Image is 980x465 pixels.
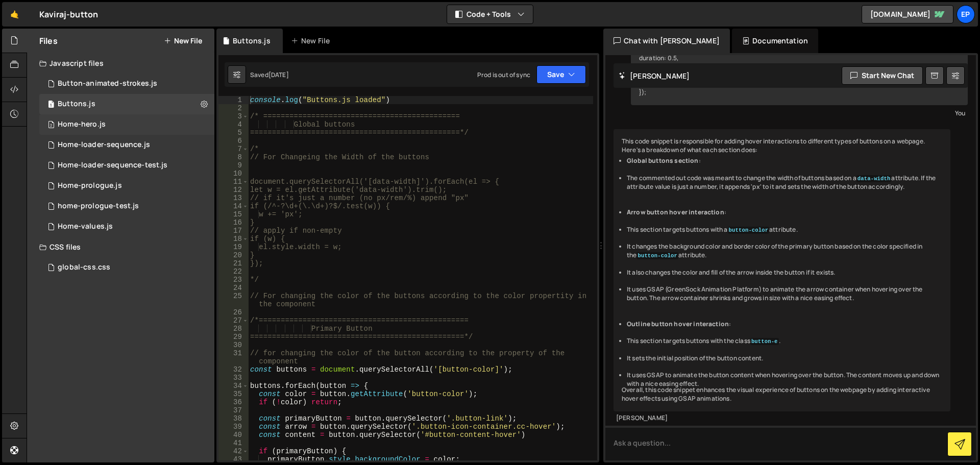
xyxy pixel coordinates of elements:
[633,108,965,118] div: You
[218,390,249,398] div: 35
[750,338,779,345] code: button-e
[732,29,818,53] div: Documentation
[58,79,157,88] div: Button-animated-strokes.js
[218,169,249,178] div: 10
[218,284,249,292] div: 24
[27,237,214,257] div: CSS files
[627,226,942,234] li: This section targets buttons with a attribute.
[48,121,54,130] span: 2
[477,70,530,79] div: Prod is out of sync
[619,71,690,81] h2: [PERSON_NAME]
[627,268,942,277] li: It also changes the color and fill of the arrow inside the button if it exists.
[218,365,249,374] div: 32
[218,349,249,365] div: 31
[39,74,214,94] div: 16061/43947.js
[218,210,249,218] div: 15
[218,161,249,169] div: 9
[218,186,249,194] div: 12
[536,65,586,84] button: Save
[58,202,139,211] div: home-prologue-test.js
[39,196,214,216] div: 16061/44087.js
[39,35,58,46] h2: Files
[39,135,214,155] div: 16061/43594.js
[39,216,214,237] div: 16061/43950.js
[58,161,167,170] div: Home-loader-sequence-test.js
[218,104,249,112] div: 2
[218,202,249,210] div: 14
[627,208,724,216] strong: Arrow button hover interaction
[218,267,249,276] div: 22
[164,37,202,45] button: New File
[58,222,113,231] div: Home-values.js
[627,242,942,260] li: It changes the background color and border color of the primary button based on the color specifi...
[218,137,249,145] div: 6
[58,100,95,109] div: Buttons.js
[218,243,249,251] div: 19
[627,371,942,388] li: It uses GSAP to animate the button content when hovering over the button. The content moves up an...
[218,423,249,431] div: 39
[39,8,98,20] div: Kaviraj-button
[218,194,249,202] div: 13
[218,251,249,259] div: 20
[58,140,150,150] div: Home-loader-sequence.js
[957,5,975,23] a: Ep
[218,153,249,161] div: 8
[218,178,249,186] div: 11
[39,114,214,135] div: 16061/43948.js
[268,70,289,79] div: [DATE]
[48,101,54,109] span: 1
[218,129,249,137] div: 5
[39,94,214,114] div: 16061/43050.js
[218,406,249,414] div: 37
[218,218,249,227] div: 16
[218,455,249,463] div: 43
[218,414,249,423] div: 38
[39,257,214,278] div: 16061/43261.css
[627,320,942,329] li: :
[728,227,770,234] code: button-color
[291,36,334,46] div: New File
[58,120,106,129] div: Home-hero.js
[218,382,249,390] div: 34
[627,174,942,191] li: The commented out code was meant to change the width of buttons based on a attribute. If the attr...
[862,5,953,23] a: [DOMAIN_NAME]
[58,181,122,190] div: Home-prologue.js
[218,145,249,153] div: 7
[218,398,249,406] div: 36
[218,227,249,235] div: 17
[218,447,249,455] div: 42
[627,156,699,165] strong: Global buttons section
[218,341,249,349] div: 30
[218,120,249,129] div: 4
[218,325,249,333] div: 28
[218,276,249,284] div: 23
[39,155,214,176] div: 16061/44088.js
[627,208,942,217] li: :
[614,129,950,411] div: This code snippet is responsible for adding hover interactions to different types of buttons on a...
[218,316,249,325] div: 27
[218,96,249,104] div: 1
[218,374,249,382] div: 33
[218,292,249,308] div: 25
[218,439,249,447] div: 41
[218,308,249,316] div: 26
[627,285,942,303] li: It uses GSAP (GreenSock Animation Platform) to animate the arrow container when hovering over the...
[218,259,249,267] div: 21
[27,53,214,74] div: Javascript files
[616,414,948,423] div: [PERSON_NAME]
[447,5,533,23] button: Code + Tools
[218,235,249,243] div: 18
[842,66,923,85] button: Start new chat
[627,337,942,346] li: This section targets buttons with the class .
[627,320,729,328] strong: Outline button hover interaction
[218,431,249,439] div: 40
[218,333,249,341] div: 29
[250,70,289,79] div: Saved
[627,157,942,165] li: :
[636,252,678,259] code: button-color
[603,29,730,53] div: Chat with [PERSON_NAME]
[39,176,214,196] div: 16061/43249.js
[218,112,249,120] div: 3
[2,2,27,27] a: 🤙
[58,263,110,272] div: global-css.css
